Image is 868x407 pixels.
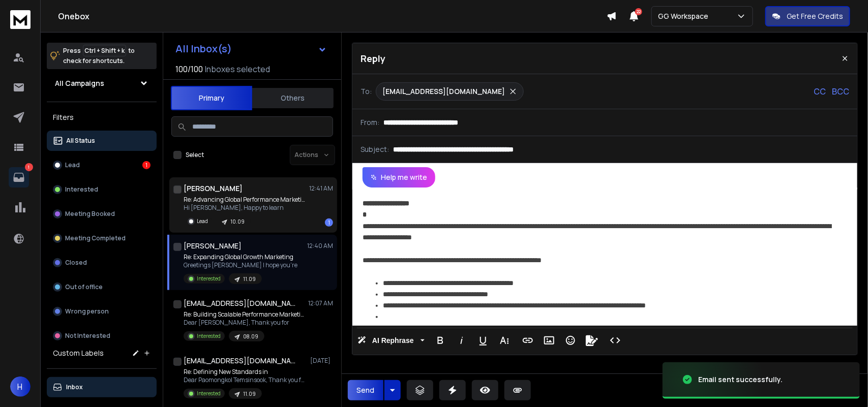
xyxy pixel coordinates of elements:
[10,377,31,397] button: H
[47,155,157,175] button: Lead1
[370,336,416,345] span: AI Rephrase
[184,298,295,308] h1: [EMAIL_ADDRESS][DOMAIN_NAME]
[355,330,427,351] button: AI Rephrase
[307,242,333,250] p: 12:40 AM
[184,261,297,269] p: Greetings [PERSON_NAME] I hope you're
[582,330,602,351] button: Signature
[205,63,270,75] h3: Inboxes selected
[65,307,109,316] p: Wrong person
[184,196,306,204] p: Re: Advancing Global Performance Marketing
[252,87,334,109] button: Others
[47,204,157,224] button: Meeting Booked
[142,161,151,169] div: 1
[361,86,372,97] p: To:
[186,151,204,159] label: Select
[310,357,333,365] p: [DATE]
[243,390,256,398] p: 11.09
[47,326,157,346] button: Not Interested
[47,110,157,124] h3: Filters
[167,39,335,59] button: All Inbox(s)
[348,380,383,400] button: Send
[184,253,297,261] p: Re: Expanding Global Growth Marketing
[175,63,203,75] span: 100 / 100
[814,85,826,98] p: CC
[65,283,103,291] p: Out of office
[243,275,256,283] p: 11.09
[184,310,306,319] p: Re: Building Scalable Performance Marketing
[363,167,435,187] button: Help me write
[65,161,80,169] p: Lead
[83,45,126,56] span: Ctrl + Shift + k
[47,301,157,322] button: Wrong person
[10,10,31,29] img: logo
[184,356,295,366] h1: [EMAIL_ADDRESS][DOMAIN_NAME]
[66,137,95,145] p: All Status
[47,73,157,93] button: All Campaigns
[606,330,625,351] button: Code View
[47,228,157,248] button: Meeting Completed
[53,348,104,358] h3: Custom Labels
[47,277,157,297] button: Out of office
[184,368,306,376] p: Re: Defining New Standards in
[431,330,450,351] button: Bold (Ctrl+B)
[25,163,33,171] p: 1
[325,218,333,227] div: 1
[658,11,712,21] p: GG Workspace
[184,376,306,384] p: Dear Paomongkol Temsinsook, Thank you for
[184,319,306,327] p: Dear [PERSON_NAME], Thank you for
[765,6,850,26] button: Get Free Credits
[452,330,471,351] button: Italic (Ctrl+I)
[65,259,87,267] p: Closed
[55,78,104,88] h1: All Campaigns
[65,210,115,218] p: Meeting Booked
[171,86,252,110] button: Primary
[361,117,379,128] p: From:
[197,390,221,397] p: Interested
[58,10,607,22] h1: Onebox
[63,46,135,66] p: Press to check for shortcuts.
[698,374,783,385] div: Email sent successfully.
[47,253,157,273] button: Closed
[473,330,493,351] button: Underline (Ctrl+U)
[635,8,642,15] span: 22
[197,332,221,340] p: Interested
[361,144,389,154] p: Subject:
[47,179,157,200] button: Interested
[47,131,157,151] button: All Status
[65,234,126,242] p: Meeting Completed
[47,377,157,397] button: Inbox
[197,275,221,283] p: Interested
[308,299,333,307] p: 12:07 AM
[175,44,232,54] h1: All Inbox(s)
[184,204,306,212] p: Hi [PERSON_NAME], Happy to learn
[66,383,83,391] p: Inbox
[9,167,29,187] a: 1
[309,184,333,193] p: 12:41 AM
[197,217,208,225] p: Lead
[540,330,559,351] button: Insert Image (Ctrl+P)
[832,85,849,98] p: BCC
[787,11,843,21] p: Get Free Credits
[361,51,385,66] p: Reply
[65,185,98,194] p: Interested
[243,333,258,340] p: 08.09
[230,218,245,226] p: 10.09
[184,241,242,251] h1: [PERSON_NAME]
[382,86,505,97] p: [EMAIL_ADDRESS][DOMAIN_NAME]
[184,183,243,194] h1: [PERSON_NAME]
[65,332,110,340] p: Not Interested
[561,330,580,351] button: Emoticons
